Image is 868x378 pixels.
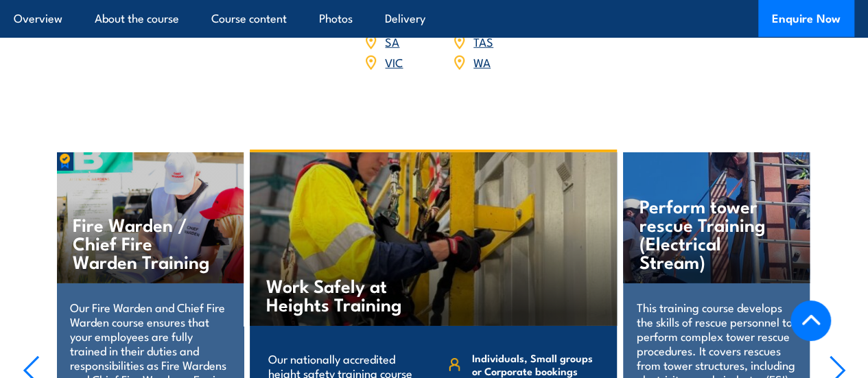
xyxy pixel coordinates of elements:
[385,54,403,70] a: VIC
[385,33,399,49] a: SA
[73,215,215,270] h4: Fire Warden / Chief Fire Warden Training
[640,196,782,270] h4: Perform tower rescue Training (Electrical Stream)
[472,351,598,377] span: Individuals, Small groups or Corporate bookings
[473,33,493,49] a: TAS
[266,276,427,313] h4: Work Safely at Heights Training
[473,54,491,70] a: WA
